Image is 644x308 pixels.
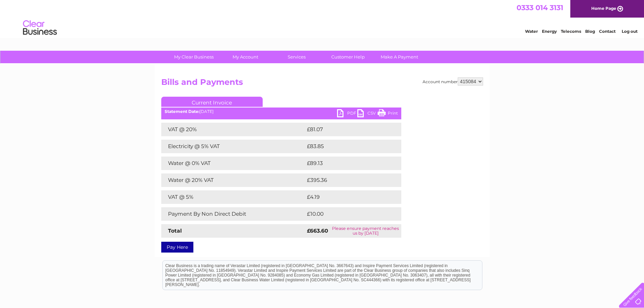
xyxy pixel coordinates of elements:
[305,190,385,204] td: £4.19
[599,29,616,34] a: Contact
[161,123,305,136] td: VAT @ 20%
[161,173,305,187] td: Water @ 20% VAT
[525,29,538,34] a: Water
[307,228,328,234] strong: £663.60
[168,228,182,234] strong: Total
[161,157,305,170] td: Water @ 0% VAT
[305,140,387,153] td: £83.85
[542,29,557,34] a: Energy
[585,29,595,34] a: Blog
[161,109,401,114] div: [DATE]
[357,109,378,119] a: CSV
[165,109,199,114] b: Statement Date:
[166,51,222,63] a: My Clear Business
[561,29,581,34] a: Telecoms
[269,51,325,63] a: Services
[372,51,427,63] a: Make A Payment
[305,207,387,221] td: £10.00
[305,123,387,136] td: £81.07
[305,157,387,170] td: £89.13
[23,18,57,38] img: logo.png
[161,242,193,253] a: Pay Here
[161,97,263,107] a: Current Invoice
[330,224,401,238] td: Please ensure payment reaches us by [DATE]
[378,109,398,119] a: Print
[622,29,638,34] a: Log out
[163,4,482,33] div: Clear Business is a trading name of Verastar Limited (registered in [GEOGRAPHIC_DATA] No. 3667643...
[423,77,483,86] div: Account number
[161,190,305,204] td: VAT @ 5%
[161,77,483,90] h2: Bills and Payments
[320,51,376,63] a: Customer Help
[305,173,389,187] td: £395.36
[161,140,305,153] td: Electricity @ 5% VAT
[161,207,305,221] td: Payment By Non Direct Debit
[217,51,273,63] a: My Account
[517,3,563,12] a: 0333 014 3131
[337,109,357,119] a: PDF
